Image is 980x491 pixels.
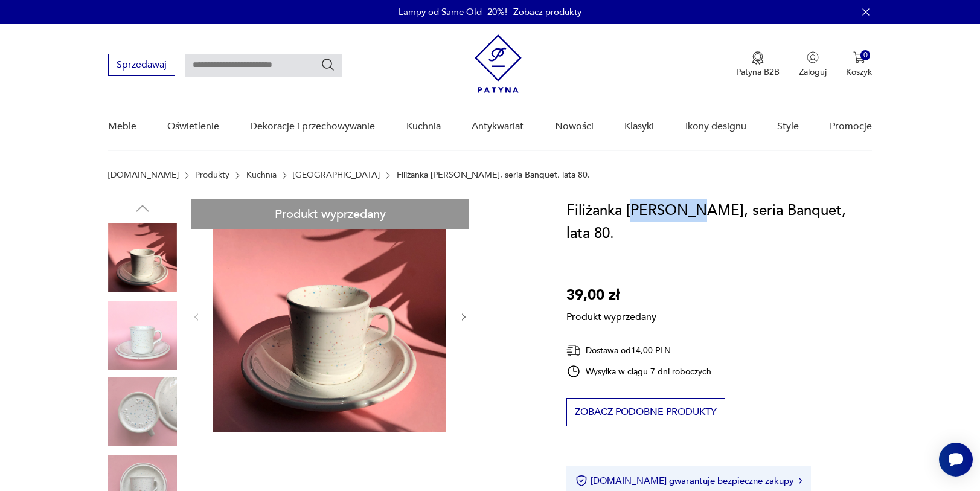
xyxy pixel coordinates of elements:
[799,478,802,484] img: Ikona strzałki w prawo
[830,103,872,150] a: Promocje
[108,170,179,180] a: [DOMAIN_NAME]
[736,51,780,78] button: Patyna B2B
[108,54,175,76] button: Sprzedawaj
[566,398,725,426] button: Zobacz podobne produkty
[108,103,136,150] a: Meble
[853,51,865,63] img: Ikona koszyka
[566,199,872,245] h1: Filiżanka [PERSON_NAME], seria Banquet, lata 80.
[108,62,175,70] a: Sprzedawaj
[799,66,827,78] p: Zaloguj
[736,66,780,78] p: Patyna B2B
[752,51,764,65] img: Ikona medalu
[799,51,827,78] button: Zaloguj
[167,103,219,150] a: Oświetlenie
[807,51,819,63] img: Ikonka użytkownika
[566,307,656,324] p: Produkt wyprzedany
[777,103,799,150] a: Style
[685,103,746,150] a: Ikony designu
[846,51,872,78] button: 0Koszyk
[736,51,780,78] a: Ikona medaluPatyna B2B
[846,66,872,78] p: Koszyk
[575,475,588,487] img: Ikona certyfikatu
[293,170,380,180] a: [GEOGRAPHIC_DATA]
[246,170,277,180] a: Kuchnia
[321,57,335,72] button: Szukaj
[566,284,656,307] p: 39,00 zł
[939,443,973,477] iframe: Smartsupp widget button
[397,170,590,180] p: Filiżanka [PERSON_NAME], seria Banquet, lata 80.
[250,103,375,150] a: Dekoracje i przechowywanie
[513,6,581,18] a: Zobacz produkty
[555,103,594,150] a: Nowości
[399,6,507,18] p: Lampy od Same Old -20%!
[472,103,524,150] a: Antykwariat
[475,34,522,93] img: Patyna - sklep z meblami i dekoracjami vintage
[566,343,711,358] div: Dostawa od 14,00 PLN
[566,364,711,379] div: Wysyłka w ciągu 7 dni roboczych
[624,103,654,150] a: Klasyki
[566,343,581,358] img: Ikona dostawy
[195,170,229,180] a: Produkty
[575,475,802,487] button: [DOMAIN_NAME] gwarantuje bezpieczne zakupy
[860,50,871,60] div: 0
[406,103,441,150] a: Kuchnia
